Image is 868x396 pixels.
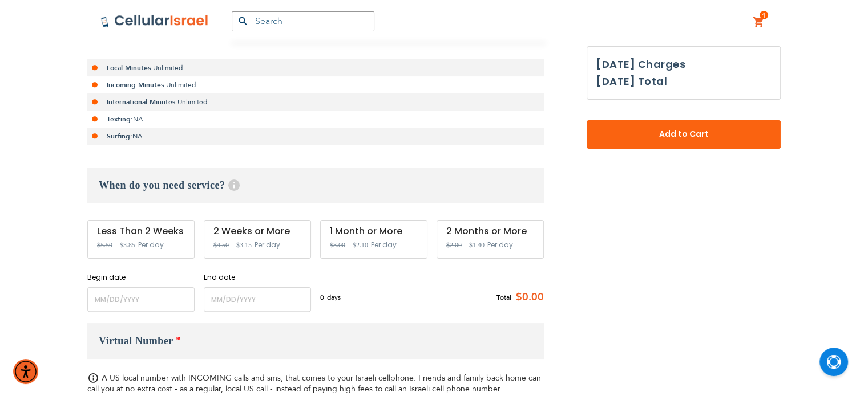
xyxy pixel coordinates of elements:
[213,241,229,249] span: $4.50
[596,56,771,73] h3: [DATE] Charges
[228,179,240,191] span: Help
[107,97,177,107] strong: International Minutes:
[353,241,368,249] span: $2.10
[87,93,544,111] li: Unlimited
[204,287,311,312] input: MM/DD/YYYY
[87,111,544,128] li: NA
[107,115,133,124] strong: Texting:
[107,132,132,141] strong: Surfing:
[97,241,112,249] span: $5.50
[138,240,164,250] span: Per day
[469,241,485,249] span: $1.40
[87,76,544,93] li: Unlimited
[87,128,544,145] li: NA
[587,120,781,149] button: Add to Cart
[100,14,209,28] img: Cellular Israel Logo
[99,335,173,346] span: Virtual Number
[13,359,38,384] div: Accessibility Menu
[446,241,462,249] span: $2.00
[371,240,397,250] span: Per day
[236,241,252,249] span: $3.15
[327,292,341,303] span: days
[487,240,513,250] span: Per day
[330,226,418,236] div: 1 Month or More
[107,63,153,72] strong: Local Minutes:
[97,226,185,236] div: Less Than 2 Weeks
[753,15,765,29] a: 1
[596,73,667,90] h3: [DATE] Total
[255,240,280,250] span: Per day
[107,80,166,89] strong: Incoming Minutes:
[87,272,195,283] label: Begin date
[87,373,541,394] span: A US local number with INCOMING calls and sms, that comes to your Israeli cellphone. Friends and ...
[446,226,534,236] div: 2 Months or More
[496,292,511,303] span: Total
[87,168,544,203] h3: When do you need service?
[320,292,327,303] span: 0
[624,128,743,140] span: Add to Cart
[204,272,311,283] label: End date
[511,289,544,306] span: $0.00
[213,226,301,236] div: 2 Weeks or More
[120,241,135,249] span: $3.85
[330,241,345,249] span: $3.00
[87,59,544,76] li: Unlimited
[87,287,195,312] input: MM/DD/YYYY
[762,11,766,20] span: 1
[232,11,374,31] input: Search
